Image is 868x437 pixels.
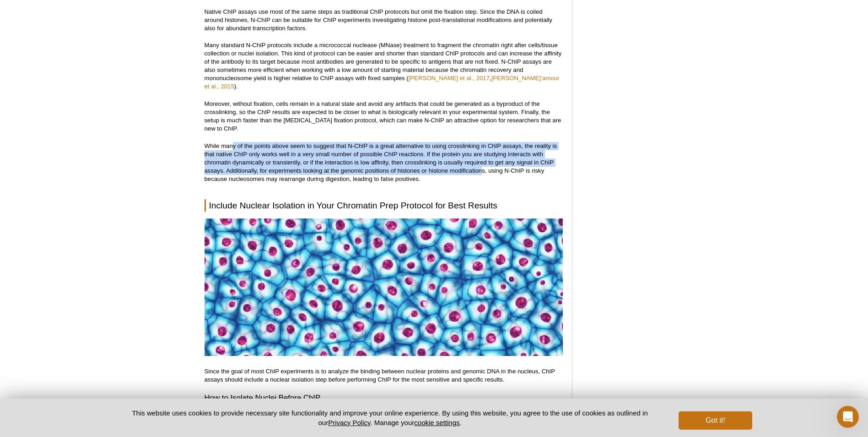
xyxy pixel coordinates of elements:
[328,419,370,426] a: Privacy Policy
[205,41,563,91] p: Many standard N-ChIP protocols include a micrococcal nuclease (MNase) treatment to fragment the c...
[205,8,563,33] p: Native ChIP assays use most of the same steps as traditional ChIP protocols but omit the fixation...
[414,419,459,426] button: cookie settings
[205,142,563,183] p: While many of the points above seem to suggest that N-ChIP is a great alternative to using crossl...
[679,411,752,430] button: Got it!
[205,199,563,212] h2: Include Nuclear Isolation in Your Chromatin Prep Protocol for Best Results
[205,393,563,404] h3: How to Isolate Nuclei Before ChIP
[205,100,563,133] p: Moreover, without fixation, cells remain in a natural state and avoid any artifacts that could be...
[205,367,563,384] p: Since the goal of most ChIP experiments is to analyze the binding between nuclear proteins and ge...
[116,408,664,427] p: This website uses cookies to provide necessary site functionality and improve your online experie...
[205,218,563,356] img: Nuclear Isolation
[837,406,859,428] iframe: Intercom live chat
[409,75,490,82] a: [PERSON_NAME] et al., 2017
